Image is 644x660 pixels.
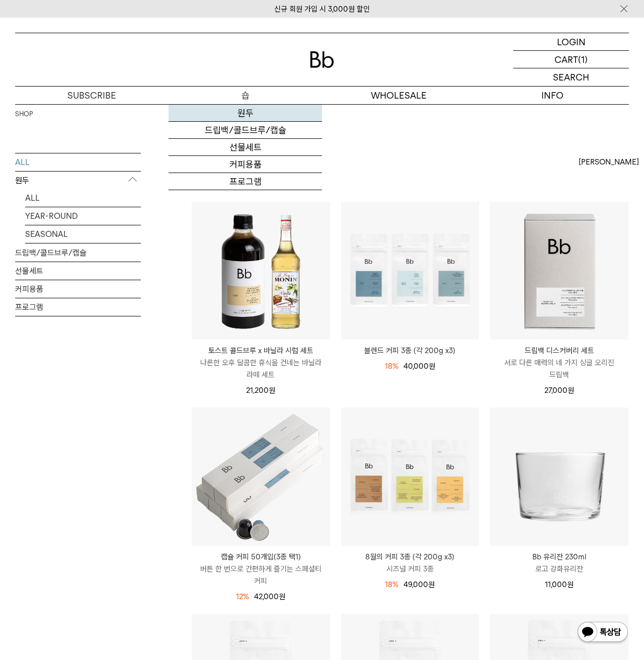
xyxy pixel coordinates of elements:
img: Bb 유리잔 230ml [490,407,628,546]
img: 캡슐 커피 50개입(3종 택1) [192,407,330,546]
a: ALL [25,189,141,207]
a: LOGIN [513,33,629,51]
p: (1) [578,51,588,68]
span: 49,000 [404,580,435,589]
a: 8월의 커피 3종 (각 200g x3) 시즈널 커피 3종 [341,551,479,575]
p: 원두 [15,172,141,190]
p: CART [554,51,578,68]
a: 신규 회원 가입 시 3,000원 할인 [274,5,370,14]
span: 원 [568,386,574,395]
span: 원 [567,580,574,589]
a: 드립백/콜드브루/캡슐 [15,244,141,262]
a: ALL [15,153,141,171]
a: SEASONAL [25,225,141,243]
img: 드립백 디스커버리 세트 [490,202,628,340]
p: SEARCH [553,68,589,86]
img: 8월의 커피 3종 (각 200g x3) [341,407,479,546]
div: 18% [385,579,398,591]
p: 시즈널 커피 3종 [341,563,479,575]
span: 21,200 [246,386,275,395]
div: 12% [236,591,249,603]
span: 원 [269,386,275,395]
a: 원두 [169,105,322,122]
span: 42,000 [254,592,285,601]
a: YEAR-ROUND [25,207,141,225]
a: 선물세트 [169,139,322,156]
a: CART (1) [513,51,629,68]
img: 블렌드 커피 3종 (각 200g x3) [341,202,479,340]
p: 서로 다른 매력의 네 가지 싱글 오리진 드립백 [490,357,628,381]
p: 토스트 콜드브루 x 바닐라 시럽 세트 [192,345,330,357]
a: 커피용품 [15,280,141,298]
a: 캡슐 커피 50개입(3종 택1) 버튼 한 번으로 간편하게 즐기는 스페셜티 커피 [192,551,330,587]
a: 프로그램 [15,298,141,316]
a: 블렌드 커피 3종 (각 200g x3) [341,345,479,357]
span: 11,000 [545,580,574,589]
p: 나른한 오후 달콤한 휴식을 건네는 바닐라 라떼 세트 [192,357,330,381]
a: 토스트 콜드브루 x 바닐라 시럽 세트 나른한 오후 달콤한 휴식을 건네는 바닐라 라떼 세트 [192,345,330,381]
a: 선물세트 [15,262,141,280]
p: 드립백 디스커버리 세트 [490,345,628,357]
a: 숍 [169,87,322,104]
p: LOGIN [557,33,586,50]
a: SHOP [15,109,33,119]
a: 프로그램 [169,173,322,190]
div: 18% [385,360,398,372]
img: 카카오톡 채널 1:1 채팅 버튼 [577,621,629,645]
span: 원 [279,592,285,601]
a: 드립백 디스커버리 세트 서로 다른 매력의 네 가지 싱글 오리진 드립백 [490,345,628,381]
span: 27,000 [544,386,574,395]
a: Bb 유리잔 230ml 로고 강화유리잔 [490,551,628,575]
p: 버튼 한 번으로 간편하게 즐기는 스페셜티 커피 [192,563,330,587]
a: SUBSCRIBE [15,87,169,104]
p: 캡슐 커피 50개입(3종 택1) [192,551,330,563]
span: [PERSON_NAME] [579,156,639,168]
p: 로고 강화유리잔 [490,563,628,575]
p: INFO [475,87,629,104]
p: WHOLESALE [322,87,475,104]
p: 8월의 커피 3종 (각 200g x3) [341,551,479,563]
span: 원 [428,580,435,589]
img: 토스트 콜드브루 x 바닐라 시럽 세트 [192,202,330,340]
a: 커피용품 [169,156,322,173]
a: 드립백/콜드브루/캡슐 [169,122,322,139]
p: Bb 유리잔 230ml [490,551,628,563]
img: 로고 [310,51,334,68]
span: 원 [429,362,435,371]
span: 40,000 [404,362,435,371]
